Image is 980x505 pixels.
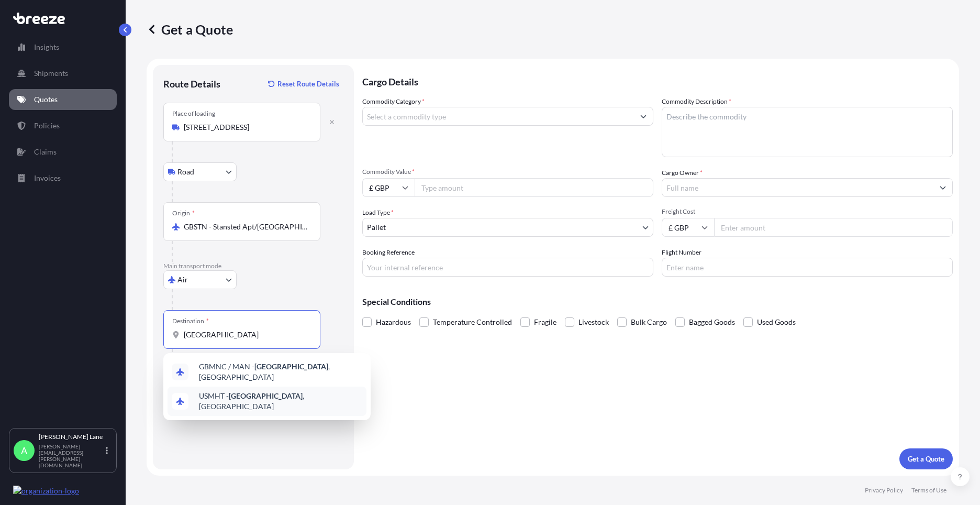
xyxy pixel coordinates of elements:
[34,147,57,157] p: Claims
[362,65,953,96] p: Cargo Details
[172,317,209,325] div: Destination
[662,96,731,107] label: Commodity Description
[362,207,394,218] span: Load Type
[199,361,362,382] span: GBMNC / MAN - , [GEOGRAPHIC_DATA]
[39,433,104,441] p: [PERSON_NAME] Lane
[172,209,195,217] div: Origin
[865,486,903,495] p: Privacy Policy
[689,314,735,330] span: Bagged Goods
[184,222,307,232] input: Origin
[177,275,188,285] span: Air
[163,353,371,420] div: Show suggestions
[634,107,653,126] button: Show suggestions
[362,247,415,258] label: Booking Reference
[757,314,796,330] span: Used Goods
[362,258,653,277] input: Your internal reference
[177,167,194,177] span: Road
[21,445,27,456] span: A
[662,258,953,277] input: Enter name
[163,270,237,289] button: Select transport
[277,79,339,89] p: Reset Route Details
[229,391,303,400] b: [GEOGRAPHIC_DATA]
[163,262,343,270] p: Main transport mode
[13,486,79,496] img: organization-logo
[184,122,307,133] input: Place of loading
[172,109,215,118] div: Place of loading
[34,68,68,79] p: Shipments
[34,42,59,52] p: Insights
[147,21,233,38] p: Get a Quote
[662,207,953,216] span: Freight Cost
[662,178,933,197] input: Full name
[184,330,307,340] input: Destination
[163,78,220,90] p: Route Details
[662,168,703,178] label: Cargo Owner
[39,443,104,468] p: [PERSON_NAME][EMAIL_ADDRESS][PERSON_NAME][DOMAIN_NAME]
[362,298,953,306] p: Special Conditions
[363,107,634,126] input: Select a commodity type
[367,222,386,233] span: Pallet
[714,218,953,237] input: Enter amount
[34,94,58,105] p: Quotes
[631,314,667,330] span: Bulk Cargo
[662,247,701,258] label: Flight Number
[433,314,512,330] span: Temperature Controlled
[908,454,944,464] p: Get a Quote
[376,314,411,330] span: Hazardous
[34,173,61,183] p: Invoices
[362,96,425,107] label: Commodity Category
[534,314,556,330] span: Fragile
[254,362,328,371] b: [GEOGRAPHIC_DATA]
[933,178,952,197] button: Show suggestions
[199,391,362,412] span: USMHT - , [GEOGRAPHIC_DATA]
[415,178,653,197] input: Type amount
[362,168,653,176] span: Commodity Value
[163,162,237,181] button: Select transport
[578,314,609,330] span: Livestock
[34,120,60,131] p: Policies
[911,486,946,495] p: Terms of Use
